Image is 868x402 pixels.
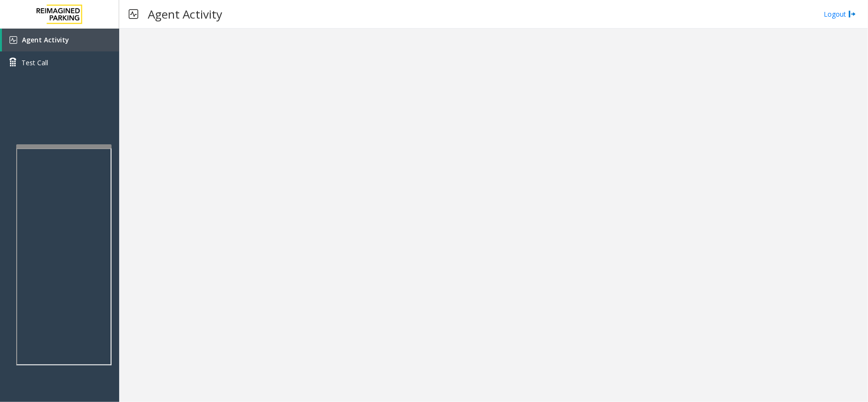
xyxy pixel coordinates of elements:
[143,2,227,26] h3: Agent Activity
[22,35,69,44] span: Agent Activity
[824,9,856,19] a: Logout
[2,29,119,51] a: Agent Activity
[848,9,856,19] img: logout
[10,36,17,44] img: 'icon'
[129,2,138,26] img: pageIcon
[21,58,48,68] span: Test Call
